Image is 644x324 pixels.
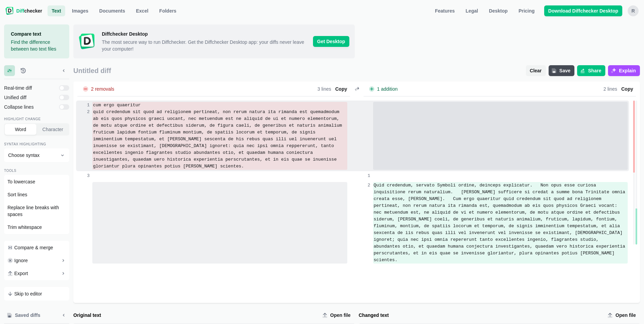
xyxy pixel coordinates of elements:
[619,85,636,93] button: Copy
[5,176,69,188] button: To lowercase
[4,94,56,101] span: Unified diff
[319,310,355,321] label: Original text upload
[604,87,617,91] span: 2 lines
[618,67,637,74] span: Explain
[4,142,69,148] div: Syntax highlighting
[7,191,27,198] span: Sort lines
[434,7,456,14] span: Features
[431,5,459,16] a: Features
[529,67,543,74] span: Clear
[608,65,640,76] button: Explain
[485,5,512,16] a: Desktop
[16,7,42,14] span: checker
[5,221,69,233] button: Trim whitespace
[8,152,57,159] span: Choose syntax
[544,5,622,16] a: Download Diffchecker Desktop
[4,148,69,162] button: Choose syntax
[329,312,352,319] span: Open file
[333,85,350,93] button: Copy
[4,104,56,110] span: Collapse lines
[102,39,308,52] span: The most secure way to run Diffchecker. Get the Diffchecker Desktop app: your diffs never leave y...
[5,188,69,201] button: Sort lines
[587,67,603,74] span: Share
[158,7,178,14] span: Folders
[549,65,575,76] button: Save
[374,183,628,263] span: Quid credendum, servato Symboli ordine, deinceps explicatur. Non opus esse curiosa inquisitione r...
[16,8,24,14] span: Diff
[135,7,150,14] span: Excel
[132,5,153,16] a: Excel
[14,257,28,264] span: Ignore
[334,86,349,92] span: Copy
[376,87,399,91] span: 1 addition
[558,67,572,74] span: Save
[58,310,69,321] button: Minimize sidebar
[313,36,349,47] span: Get Desktop
[68,5,92,16] a: Images
[90,87,115,91] span: 2 removals
[5,288,69,300] button: Skip to editor
[317,87,331,91] span: 3 lines
[614,312,637,319] span: Open file
[14,244,53,251] span: Compare & merge
[5,124,36,135] button: Word
[5,267,69,280] button: Export
[73,312,317,319] label: Original text
[102,31,308,37] span: Diffchecker Desktop
[155,5,181,16] button: Folders
[517,7,536,14] span: Pricing
[98,7,126,14] span: Documents
[93,109,345,169] span: quid credendum sit quod ad religionem pertineat, non rerum natura ita rimanda est quemadmodum ab ...
[577,65,605,76] button: Share
[464,7,480,14] span: Legal
[5,254,69,267] button: Ignore
[73,67,523,75] span: Untitled diff
[14,270,28,277] span: Export
[5,5,42,16] a: Diffchecker
[18,65,29,76] button: History tab
[7,224,42,231] span: Trim whitespace
[526,65,546,76] button: Clear
[620,86,634,92] span: Copy
[7,178,35,185] span: To lowercase
[547,7,620,14] span: Download Diffchecker Desktop
[11,31,62,37] h1: Compare text
[359,312,602,319] label: Changed text
[5,7,14,15] img: Diffchecker logo
[48,5,65,16] a: Text
[73,24,355,58] a: Diffchecker Desktop iconDiffchecker Desktop The most secure way to run Diffchecker. Get the Diffc...
[4,169,69,174] div: Tools
[11,39,62,52] p: Find the difference between two text files
[4,117,69,123] div: Highlight change
[5,241,69,254] button: Compare & merge
[514,5,538,16] a: Pricing
[487,7,509,14] span: Desktop
[50,7,62,14] span: Text
[4,65,15,76] button: Settings tab
[5,201,69,220] button: Replace line breaks with spaces
[14,290,42,297] span: Skip to editor
[7,204,66,218] span: Replace line breaks with spaces
[14,126,27,133] span: Word
[14,312,42,319] span: Saved diffs
[605,310,640,321] label: Changed text upload
[41,126,65,133] span: Character
[71,7,90,14] span: Images
[462,5,482,16] a: Legal
[58,65,69,76] button: Minimize sidebar
[79,33,95,50] img: Diffchecker Desktop icon
[4,85,56,91] span: Real-time diff
[95,5,129,16] a: Documents
[353,85,361,93] button: Swap diffs
[37,124,69,135] button: Character
[628,5,639,16] button: R
[93,103,141,108] span: cum ergo quaeritur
